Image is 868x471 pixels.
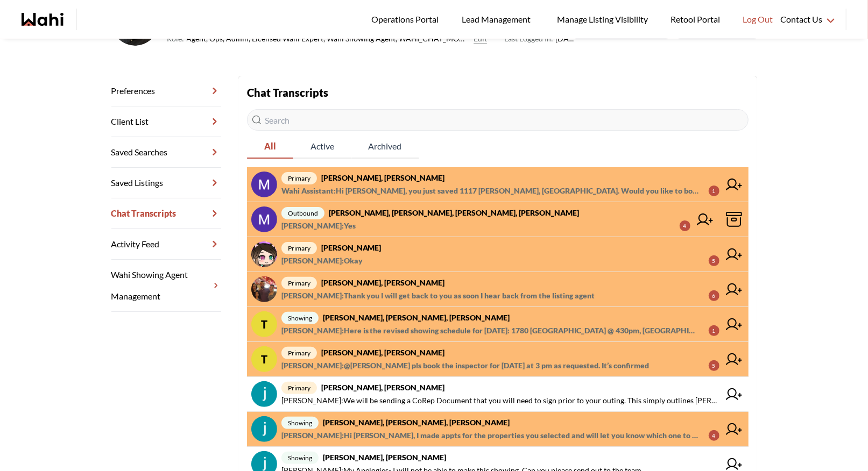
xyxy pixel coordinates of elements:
[251,276,277,302] img: chat avatar
[323,453,447,462] strong: [PERSON_NAME], [PERSON_NAME]
[281,219,356,232] span: [PERSON_NAME] : Yes
[323,418,510,427] strong: [PERSON_NAME], [PERSON_NAME], [PERSON_NAME]
[281,417,319,429] span: showing
[351,135,419,159] button: Archived
[329,208,580,217] strong: [PERSON_NAME], [PERSON_NAME], [PERSON_NAME], [PERSON_NAME]
[281,289,595,302] span: [PERSON_NAME] : Thank you I will get back to you as soon I hear back from the listing agent
[111,168,221,198] a: Saved Listings
[251,172,277,197] img: chat avatar
[251,346,277,372] div: T
[709,185,719,196] div: 1
[743,12,773,26] span: Log Out
[680,220,690,231] div: 4
[321,278,445,287] strong: [PERSON_NAME], [PERSON_NAME]
[281,347,317,359] span: primary
[247,86,328,99] strong: Chat Transcripts
[247,167,749,202] a: primary[PERSON_NAME], [PERSON_NAME]Wahi Assistant:Hi [PERSON_NAME], you just saved 1117 [PERSON_N...
[247,202,749,237] a: outbound[PERSON_NAME], [PERSON_NAME], [PERSON_NAME], [PERSON_NAME][PERSON_NAME]:Yes4
[293,135,351,158] span: Active
[554,12,651,26] span: Manage Listing Visibility
[281,382,317,394] span: primary
[111,76,221,106] a: Preferences
[709,430,719,441] div: 4
[251,416,277,442] img: chat avatar
[281,277,317,289] span: primary
[351,135,419,158] span: Archived
[251,311,277,337] div: T
[111,198,221,229] a: Chat Transcripts
[371,12,442,26] span: Operations Portal
[321,383,445,392] strong: [PERSON_NAME], [PERSON_NAME]
[111,229,221,260] a: Activity Feed
[321,243,382,252] strong: [PERSON_NAME]
[281,172,317,184] span: primary
[462,12,534,26] span: Lead Management
[709,255,719,266] div: 5
[281,242,317,254] span: primary
[293,135,351,159] button: Active
[247,135,293,158] span: All
[709,325,719,336] div: 1
[281,452,319,464] span: showing
[504,34,553,43] span: Last Logged In:
[251,241,277,267] img: chat avatar
[281,324,700,337] span: [PERSON_NAME] : Here is the revised showing schedule for [DATE]: 1780 [GEOGRAPHIC_DATA] @ 430pm, ...
[247,109,749,131] input: Search
[247,342,749,377] a: Tprimary[PERSON_NAME], [PERSON_NAME][PERSON_NAME]:@[PERSON_NAME] pls book the inspector for [DATE...
[323,313,510,322] strong: [PERSON_NAME], [PERSON_NAME], [PERSON_NAME]
[281,394,719,407] span: [PERSON_NAME] : We will be sending a CoRep Document that you will need to sign prior to your outi...
[111,137,221,168] a: Saved Searches
[671,12,723,26] span: Retool Portal
[709,360,719,371] div: 5
[281,312,319,324] span: showing
[247,135,293,159] button: All
[251,381,277,407] img: chat avatar
[281,359,650,372] span: [PERSON_NAME] : @[PERSON_NAME] pls book the inspector for [DATE] at 3 pm as requested. It’s confi...
[22,13,63,26] a: Wahi homepage
[251,206,277,232] img: chat avatar
[321,348,445,357] strong: [PERSON_NAME], [PERSON_NAME]
[281,184,700,197] span: Wahi Assistant : Hi [PERSON_NAME], you just saved 1117 [PERSON_NAME], [GEOGRAPHIC_DATA]. Would yo...
[709,290,719,301] div: 6
[247,272,749,307] a: primary[PERSON_NAME], [PERSON_NAME][PERSON_NAME]:Thank you I will get back to you as soon I hear ...
[247,412,749,447] a: showing[PERSON_NAME], [PERSON_NAME], [PERSON_NAME][PERSON_NAME]:Hi [PERSON_NAME], I made appts fo...
[281,254,363,267] span: [PERSON_NAME] : Okay
[247,307,749,342] a: Tshowing[PERSON_NAME], [PERSON_NAME], [PERSON_NAME][PERSON_NAME]:Here is the revised showing sche...
[281,207,324,219] span: outbound
[321,173,445,182] strong: [PERSON_NAME], [PERSON_NAME]
[247,377,749,412] a: primary[PERSON_NAME], [PERSON_NAME][PERSON_NAME]:We will be sending a CoRep Document that you wil...
[111,106,221,137] a: Client List
[111,260,221,312] a: Wahi Showing Agent Management
[247,237,749,272] a: primary[PERSON_NAME][PERSON_NAME]:Okay5
[281,429,700,442] span: [PERSON_NAME] : Hi [PERSON_NAME], I made appts for the properties you selected and will let you k...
